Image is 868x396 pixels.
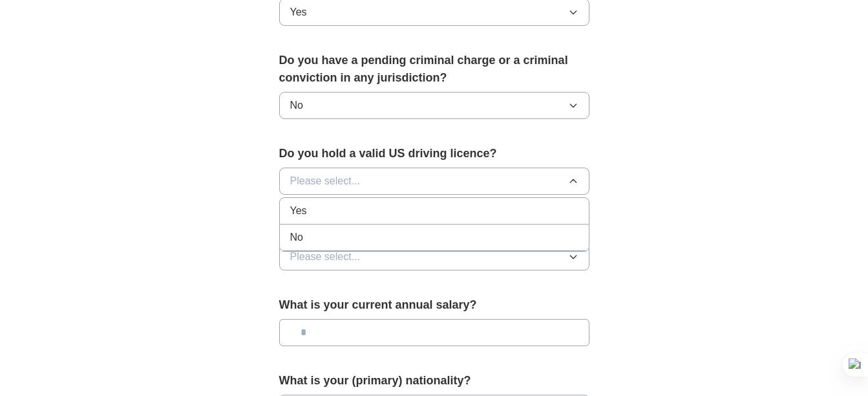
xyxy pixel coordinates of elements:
label: What is your current annual salary? [279,296,589,314]
span: Yes [290,203,307,219]
button: No [279,92,589,119]
label: What is your (primary) nationality? [279,372,589,390]
label: Do you have a pending criminal charge or a criminal conviction in any jurisdiction? [279,52,589,87]
span: Please select... [290,249,361,265]
span: No [290,98,303,113]
button: Please select... [279,243,589,270]
label: Do you hold a valid US driving licence? [279,145,589,162]
span: No [290,230,303,245]
span: Please select... [290,173,361,189]
button: Please select... [279,168,589,195]
span: Yes [290,5,307,20]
